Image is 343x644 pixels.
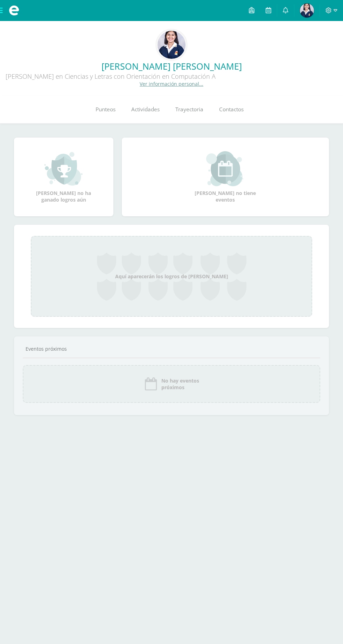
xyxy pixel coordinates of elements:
img: event_small.png [206,151,244,186]
img: achievement_small.png [44,151,83,186]
span: Contactos [219,106,244,113]
div: [PERSON_NAME] en Ciencias y Letras con Orientación en Computación A [6,72,216,80]
img: c9529e1355c96afb2827b4511a60110c.png [300,3,314,17]
span: Punteos [96,106,115,113]
a: [PERSON_NAME] [PERSON_NAME] [6,60,337,72]
img: event_icon.png [144,377,158,391]
div: Eventos próximos [23,345,320,352]
span: No hay eventos próximos [161,377,199,391]
a: Trayectoria [167,96,211,124]
span: Actividades [131,106,160,113]
a: Contactos [211,96,251,124]
span: Trayectoria [175,106,203,113]
div: [PERSON_NAME] no tiene eventos [190,151,260,203]
img: 80781015c85c463003ebd09a1d69ada7.png [157,31,185,59]
a: Ver información personal... [140,80,203,87]
div: Aquí aparecerán los logros de [PERSON_NAME] [31,236,312,317]
a: Punteos [87,96,123,124]
a: Actividades [123,96,167,124]
div: [PERSON_NAME] no ha ganado logros aún [29,151,99,203]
